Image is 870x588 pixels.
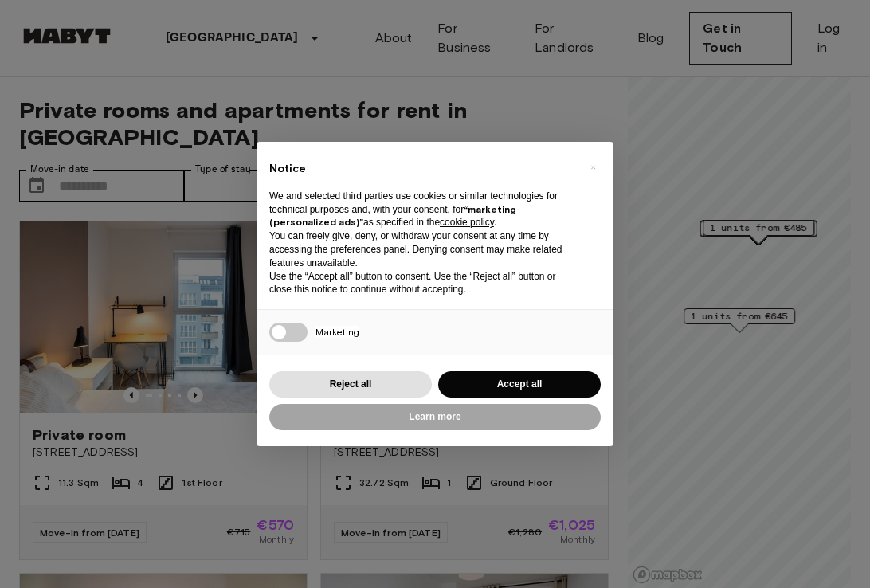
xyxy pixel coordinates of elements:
[269,203,516,229] strong: “marketing (personalized ads)”
[269,190,575,229] p: We and selected third parties use cookies or similar technologies for technical purposes and, wit...
[269,229,575,269] p: You can freely give, deny, or withdraw your consent at any time by accessing the preferences pane...
[440,217,494,228] a: cookie policy
[438,371,601,398] button: Accept all
[590,158,596,177] span: ×
[315,326,359,338] span: Marketing
[580,155,605,180] button: Close this notice
[269,161,575,177] h2: Notice
[269,270,575,297] p: Use the “Accept all” button to consent. Use the “Reject all” button or close this notice to conti...
[269,371,432,398] button: Reject all
[269,404,601,430] button: Learn more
